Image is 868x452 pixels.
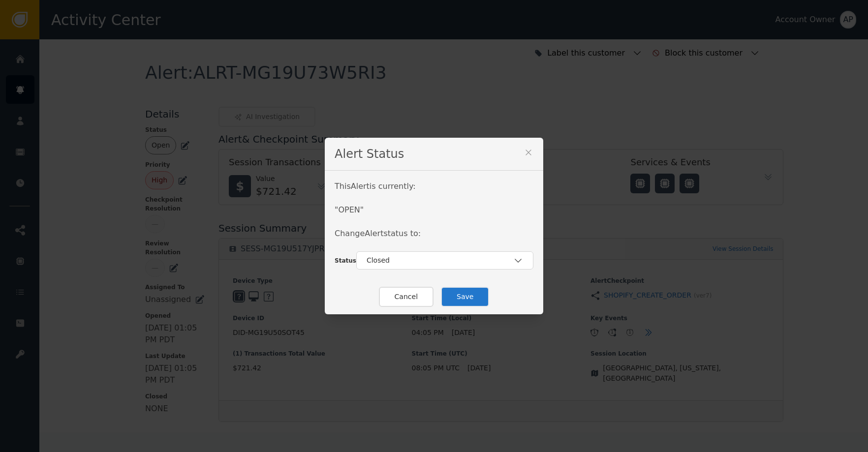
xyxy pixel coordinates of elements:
[325,138,543,171] div: Alert Status
[335,229,421,238] span: Change Alert status to:
[356,251,533,270] button: Closed
[441,287,489,307] button: Save
[335,181,416,191] span: This Alert is currently:
[379,287,434,307] button: Cancel
[335,205,364,214] span: " OPEN "
[335,257,356,264] span: Status
[367,255,513,266] div: Closed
